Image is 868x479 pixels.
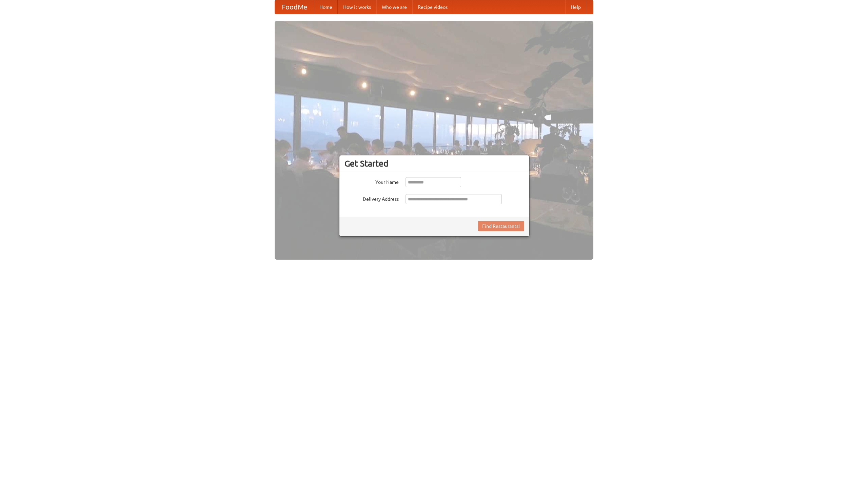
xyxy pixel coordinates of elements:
a: Home [314,0,338,14]
a: How it works [338,0,376,14]
a: Help [565,0,586,14]
button: Find Restaurants! [478,221,524,231]
label: Delivery Address [344,194,399,202]
h3: Get Started [344,158,524,169]
a: Recipe videos [412,0,453,14]
label: Your Name [344,177,399,186]
a: Who we are [376,0,412,14]
a: FoodMe [275,0,314,14]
